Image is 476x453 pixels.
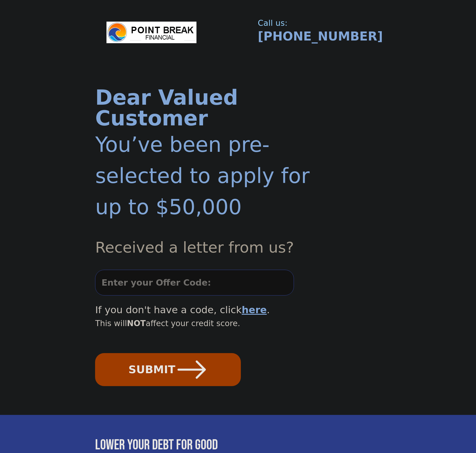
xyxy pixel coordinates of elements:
[258,29,383,43] a: [PHONE_NUMBER]
[95,317,338,329] div: This will affect your credit score.
[95,270,294,295] input: Enter your Offer Code:
[95,223,338,259] div: Received a letter from us?
[95,87,338,129] div: Dear Valued Customer
[106,22,196,43] img: logo.png
[127,319,146,328] span: NOT
[95,353,241,386] button: SUBMIT
[95,129,338,223] div: You’ve been pre-selected to apply for up to $50,000
[242,304,267,316] a: here
[258,19,377,27] div: Call us:
[95,303,338,317] div: If you don't have a code, click .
